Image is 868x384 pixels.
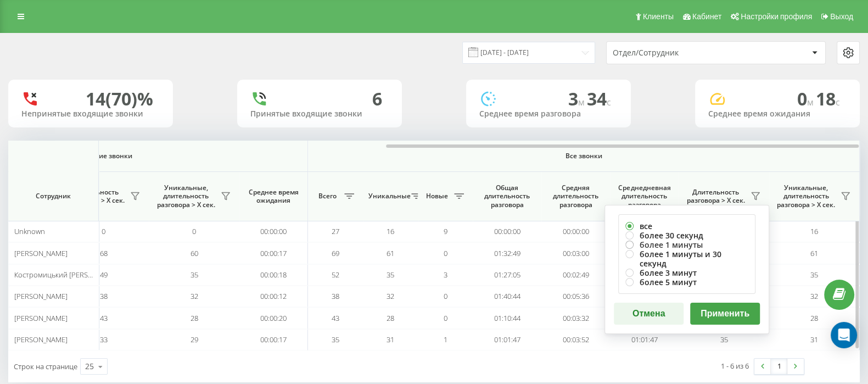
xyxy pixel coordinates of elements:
span: Средняя длительность разговора [550,183,602,209]
span: Среднее время ожидания [248,188,299,205]
div: Open Intercom Messenger [831,322,857,348]
label: все [625,221,748,231]
span: 35 [332,335,339,344]
div: Среднее время разговора [479,109,618,119]
td: 00:00:00 [239,221,308,242]
span: 31 [810,335,818,344]
span: Среднедневная длительность разговора [618,183,670,209]
span: 33 [100,335,108,344]
span: 32 [810,291,818,301]
span: 38 [332,291,339,301]
label: более 3 минут [625,268,748,277]
div: 6 [372,88,382,109]
span: [PERSON_NAME] [14,248,68,258]
div: Принятые входящие звонки [250,109,389,119]
button: Отмена [614,303,684,325]
label: более 1 минуты [625,240,748,249]
span: 35 [387,270,394,280]
span: 29 [191,335,198,344]
span: Клиенты [643,12,674,21]
span: 9 [444,226,447,236]
td: 01:32:49 [473,242,541,264]
span: 43 [332,313,339,323]
td: 01:01:47 [473,329,541,350]
span: 35 [810,270,818,280]
span: м [578,96,587,108]
span: 69 [332,248,339,258]
span: c [607,96,611,108]
span: 61 [810,248,818,258]
span: 16 [810,226,818,236]
span: Костромицький [PERSON_NAME] [14,270,122,280]
td: 00:02:49 [541,264,610,286]
span: Длительность разговора > Х сек. [684,188,747,205]
span: Новые [423,192,451,201]
span: 60 [191,248,198,258]
td: 00:03:32 [541,307,610,329]
td: 00:03:00 [541,242,610,264]
td: 00:00:17 [239,329,308,350]
a: 1 [771,359,787,374]
span: 0 [444,291,447,301]
td: 01:01:47 [610,329,679,350]
div: Отдел/Сотрудник [613,48,744,58]
span: Уникальные [368,192,408,201]
td: 01:27:05 [473,264,541,286]
span: 18 [816,87,840,110]
span: 43 [100,313,108,323]
span: Unknown [14,226,45,236]
span: 28 [191,313,198,323]
td: 00:00:20 [239,307,308,329]
button: Применить [690,303,760,325]
label: более 30 секунд [625,231,748,240]
span: [PERSON_NAME] [14,335,68,344]
span: Уникальные, длительность разговора > Х сек. [154,183,217,209]
span: 35 [191,270,198,280]
span: 28 [387,313,394,323]
span: Настройки профиля [741,12,812,21]
td: 01:10:44 [473,307,541,329]
td: 00:00:00 [541,221,610,242]
span: м [807,96,816,108]
label: более 5 минут [625,277,748,287]
span: Всего [313,192,341,201]
span: 0 [797,87,816,110]
div: Непринятые входящие звонки [21,109,160,119]
span: [PERSON_NAME] [14,291,68,301]
span: Все звонки [340,152,827,160]
span: 38 [100,291,108,301]
td: 00:03:52 [541,329,610,350]
span: 27 [332,226,339,236]
div: 25 [85,361,94,372]
span: 3 [444,270,447,280]
td: 00:00:00 [473,221,541,242]
div: 1 - 6 из 6 [721,360,749,371]
span: Уникальные, длительность разговора > Х сек. [775,183,837,209]
span: 35 [720,335,728,344]
span: 31 [387,335,394,344]
span: 32 [191,291,198,301]
span: [PERSON_NAME] [14,313,68,323]
span: 0 [444,313,447,323]
span: 32 [387,291,394,301]
span: Сотрудник [18,192,89,201]
div: Среднее время ожидания [708,109,847,119]
span: Общая длительность разговора [481,183,533,209]
label: более 1 минуты и 30 секунд [625,249,748,268]
span: c [836,96,840,108]
div: 14 (70)% [86,88,153,109]
span: 52 [332,270,339,280]
span: 68 [100,248,108,258]
span: Выход [830,12,853,21]
td: 00:00:17 [239,242,308,264]
td: 00:00:12 [239,286,308,307]
span: 49 [100,270,108,280]
span: 3 [568,87,587,110]
span: 28 [810,313,818,323]
span: 34 [587,87,611,110]
span: 0 [192,226,196,236]
span: 1 [444,335,447,344]
span: Кабинет [692,12,721,21]
td: 01:40:44 [473,286,541,307]
span: 0 [444,248,447,258]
